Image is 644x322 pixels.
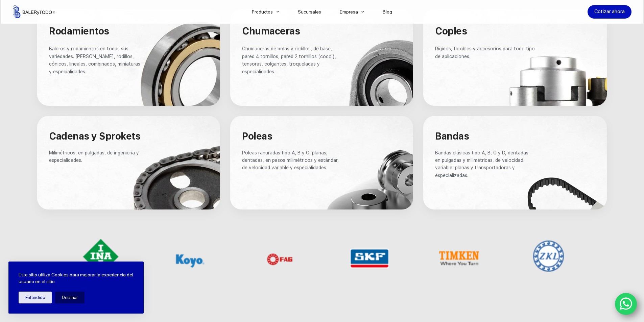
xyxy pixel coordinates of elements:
span: Rodamientos [49,25,109,37]
span: Coples [435,25,467,37]
p: Este sitio utiliza Cookies para mejorar la experiencia del usuario en el sitio. [19,272,134,285]
img: Balerytodo [13,5,55,18]
a: WhatsApp [615,293,637,315]
span: Baleros y rodamientos en todas sus variedades. [PERSON_NAME], rodillos, cónicos, lineales, combin... [49,46,142,74]
span: Bandas [435,130,469,142]
span: Poleas ranuradas tipo A, B y C, planas, dentadas, en pasos milimétricos y estándar, de velocidad ... [242,150,340,171]
span: Chumaceras [242,25,300,37]
button: Entendido [19,292,52,303]
span: Milimétricos, en pulgadas, de ingeniería y especialidades. [49,150,140,163]
button: Declinar [55,292,85,303]
span: Rígidos, flexibles y accesorios para todo tipo de aplicaciones. [435,46,536,59]
a: Cotizar ahora [588,5,631,19]
span: Bandas clásicas tipo A, B, C y D, dentadas en pulgadas y milimétricas, de velocidad variable, pla... [435,150,530,178]
span: Chumaceras de bolas y rodillos, de base, pared 4 tornillos, pared 2 tornillos (cocol), tensoras, ... [242,46,337,74]
span: Cadenas y Sprokets [49,130,140,142]
span: Poleas [242,130,272,142]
